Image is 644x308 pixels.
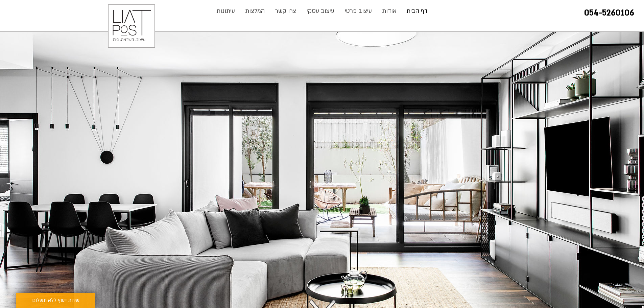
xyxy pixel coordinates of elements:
a: צרו קשר [270,4,302,18]
p: אודות [379,4,400,18]
a: דף הבית [402,4,433,18]
p: עיתונות [213,4,238,18]
a: עיצוב עסקי [302,4,340,18]
p: דף הבית [403,4,431,18]
a: 054-5260106 [584,7,634,19]
a: עיצוב פרטי [340,4,377,18]
span: שיחת ייעוץ ללא תשלום [32,297,79,305]
nav: אתר [211,4,433,18]
p: צרו קשר [272,4,300,18]
a: המלצות [240,4,270,18]
a: שיחת ייעוץ ללא תשלום [16,293,95,308]
a: עיתונות [211,4,240,18]
p: המלצות [242,4,268,18]
p: עיצוב פרטי [341,4,375,18]
p: עיצוב עסקי [303,4,338,18]
a: אודות [377,4,402,18]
